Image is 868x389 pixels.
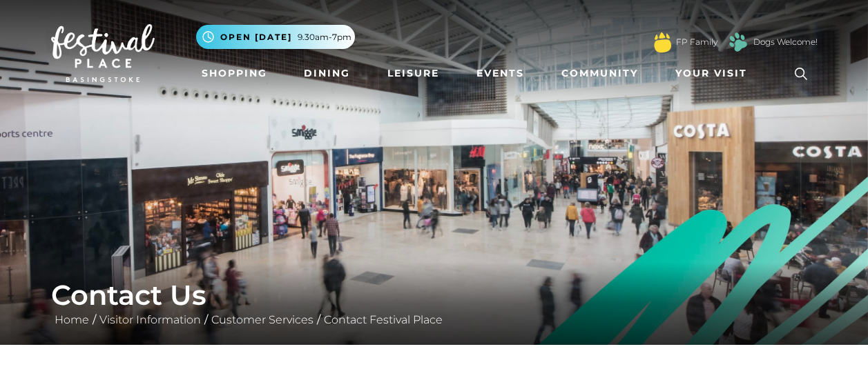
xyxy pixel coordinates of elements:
span: 9.30am-7pm [298,31,351,43]
a: Contact Festival Place [320,313,446,326]
a: FP Family [676,36,717,48]
div: / / / [41,279,828,328]
span: Open [DATE] [220,31,292,43]
span: Your Visit [675,66,747,81]
a: Dining [298,61,356,86]
a: Events [471,61,530,86]
a: Visitor Information [96,313,204,326]
h1: Contact Us [51,279,818,312]
a: Community [556,61,644,86]
a: Dogs Welcome! [753,36,818,48]
a: Shopping [196,61,273,86]
a: Your Visit [670,61,760,86]
button: Open [DATE] 9.30am-7pm [196,25,355,49]
a: Leisure [382,61,445,86]
img: Festival Place Logo [51,24,155,82]
a: Home [51,313,93,326]
a: Customer Services [208,313,317,326]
